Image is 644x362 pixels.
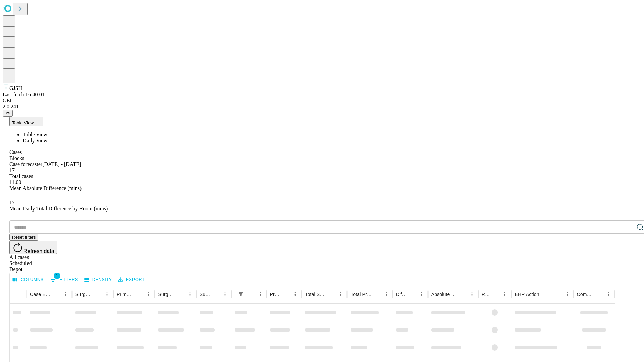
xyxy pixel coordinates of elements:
button: Sort [327,290,336,299]
span: Daily View [23,138,47,143]
button: Menu [185,290,195,299]
button: Sort [176,290,185,299]
span: 17 [9,167,15,173]
button: Sort [408,290,417,299]
button: Show filters [48,274,80,285]
button: Sort [594,290,604,299]
button: Table View [9,117,43,126]
button: Menu [467,290,477,299]
button: Refresh data [9,241,57,254]
button: Sort [540,290,549,299]
button: Menu [500,290,509,299]
span: Reset filters [12,235,36,240]
button: Menu [102,290,112,299]
span: Case forecaster [9,161,42,167]
button: Menu [562,290,572,299]
span: Last fetch: 16:40:01 [3,92,45,97]
div: Case Epic Id [30,292,51,297]
div: Absolute Difference [431,292,457,297]
button: Menu [61,290,70,299]
div: EHR Action [515,292,539,297]
button: Sort [458,290,467,299]
button: Export [116,275,146,285]
button: Sort [281,290,290,299]
button: Sort [211,290,220,299]
button: Show filters [236,290,246,299]
span: 17 [9,200,15,205]
button: Menu [220,290,230,299]
div: Predicted In Room Duration [270,292,281,297]
span: Refresh data [23,248,54,254]
button: Menu [417,290,426,299]
button: Menu [290,290,300,299]
div: Scheduled In Room Duration [235,292,235,297]
button: Menu [256,290,265,299]
button: Sort [491,290,500,299]
button: @ [3,110,13,117]
span: 11.00 [9,179,21,185]
span: Mean Absolute Difference (mins) [9,185,82,191]
div: Difference [396,292,407,297]
span: Table View [12,120,34,125]
div: 1 active filter [236,290,246,299]
span: Mean Daily Total Difference by Room (mins) [9,206,108,212]
button: Menu [336,290,345,299]
button: Menu [382,290,391,299]
span: [DATE] - [DATE] [42,161,81,167]
button: Select columns [11,275,45,285]
div: Surgeon Name [75,292,92,297]
button: Sort [246,290,256,299]
button: Menu [604,290,613,299]
span: Total cases [9,173,33,179]
div: Primary Service [117,292,133,297]
button: Density [83,275,114,285]
div: 2.0.241 [3,104,641,110]
div: GEI [3,98,641,104]
button: Sort [372,290,382,299]
span: @ [5,111,10,116]
button: Sort [52,290,61,299]
span: GJSH [9,85,22,91]
div: Total Predicted Duration [351,292,372,297]
div: Surgery Date [200,292,210,297]
div: Resolved in EHR [482,292,490,297]
span: Table View [23,132,47,137]
button: Sort [134,290,144,299]
div: Surgery Name [158,292,175,297]
div: Total Scheduled Duration [305,292,326,297]
button: Menu [144,290,153,299]
div: Comments [577,292,594,297]
button: Sort [93,290,102,299]
span: 1 [54,272,60,279]
button: Reset filters [9,234,38,241]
